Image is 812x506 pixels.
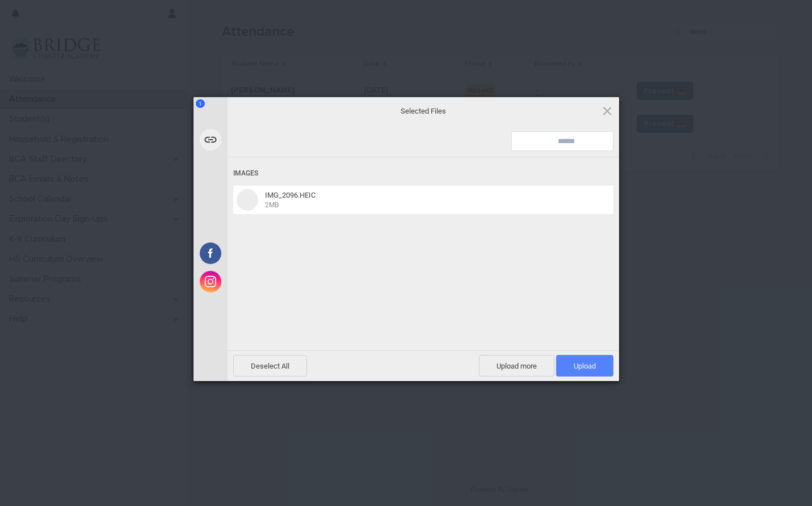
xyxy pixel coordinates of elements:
div: Images [233,163,613,184]
span: IMG_2096.HEIC [265,191,315,199]
div: Instagram [193,267,330,296]
span: Deselect All [233,355,307,377]
span: 1 [196,99,205,108]
div: Web Search [193,182,330,211]
div: Take Photo [193,154,330,182]
span: Upload more [479,355,554,377]
div: Unsplash [193,211,330,239]
span: Upload [574,362,596,370]
span: Selected Files [310,106,537,116]
div: My Device [193,97,330,126]
div: Link (URL) [193,126,330,154]
span: 2MB [265,201,279,209]
div: Facebook [193,239,330,267]
span: IMG_2096.HEIC [262,191,599,210]
span: Click here or hit ESC to close picker [601,104,613,117]
span: Upload [556,355,613,377]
